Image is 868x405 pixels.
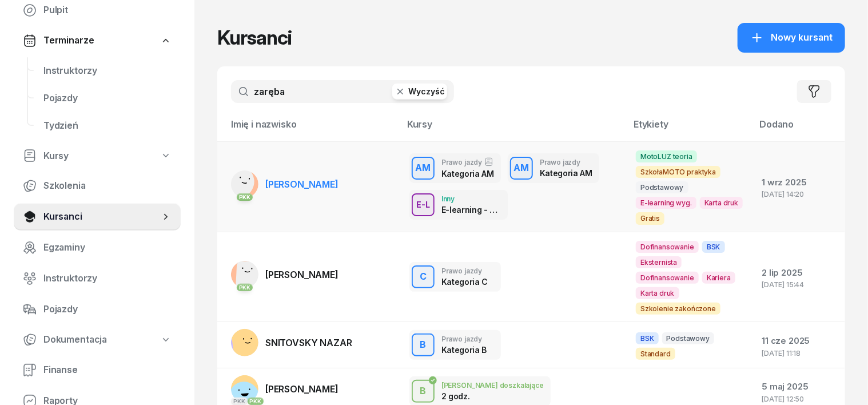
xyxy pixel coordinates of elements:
[627,117,752,141] th: Etykiety
[762,281,836,288] div: [DATE] 15:44
[636,241,699,253] span: Dofinansowanie
[14,265,181,292] a: Instruktorzy
[43,149,69,164] span: Kursy
[636,181,688,193] span: Podstawowy
[540,168,592,178] div: Kategoria AM
[217,117,400,141] th: Imię i nazwisko
[43,271,172,286] span: Instruktorzy
[231,80,454,103] input: Szukaj
[509,158,534,178] div: AM
[412,193,435,216] button: E-L
[636,272,699,284] span: Dofinansowanie
[43,33,94,48] span: Terminarze
[265,337,352,348] span: SNITOVSKY NAZAR
[43,178,172,193] span: Szkolenia
[441,205,501,215] div: E-learning - 90 dni
[43,118,172,133] span: Tydzień
[540,158,592,166] div: Prawo jazdy
[441,157,494,166] div: Prawo jazdy
[43,209,160,224] span: Kursanci
[217,27,292,48] h1: Kursanci
[265,178,339,190] span: [PERSON_NAME]
[14,203,181,231] a: Kursanci
[34,85,181,112] a: Pojazdy
[441,267,488,275] div: Prawo jazdy
[636,287,679,299] span: Karta druk
[441,382,544,389] div: [PERSON_NAME] doszkalające
[231,170,339,198] a: PKK[PERSON_NAME]
[231,261,339,288] a: PKK[PERSON_NAME]
[43,91,172,106] span: Pojazdy
[34,57,181,85] a: Instruktorzy
[237,284,253,291] div: PKK
[416,335,431,355] div: B
[14,143,181,169] a: Kursy
[702,272,735,284] span: Kariera
[738,23,845,53] button: Nowy kursant
[762,190,836,198] div: [DATE] 14:20
[412,157,435,180] button: AM
[400,117,627,141] th: Kursy
[14,356,181,384] a: Finanse
[762,333,836,348] div: 11 cze 2025
[441,195,501,202] div: Inny
[700,197,743,209] span: Karta druk
[392,84,447,100] button: Wyczyść
[636,348,675,360] span: Standard
[412,380,435,403] button: B
[43,363,172,378] span: Finanse
[441,345,487,355] div: Kategoria B
[237,193,253,201] div: PKK
[636,166,720,178] span: SzkołaMOTO praktyka
[34,112,181,140] a: Tydzień
[762,265,836,280] div: 2 lip 2025
[412,333,435,356] button: B
[265,269,339,280] span: [PERSON_NAME]
[14,27,181,54] a: Terminarze
[762,175,836,190] div: 1 wrz 2025
[441,391,501,401] div: 2 godz.
[762,350,836,357] div: [DATE] 11:18
[636,332,659,344] span: BSK
[14,234,181,261] a: Egzaminy
[441,335,487,343] div: Prawo jazdy
[412,197,435,212] div: E-L
[702,241,725,253] span: BSK
[231,375,339,403] a: PKKPKK[PERSON_NAME]
[411,158,436,178] div: AM
[636,197,696,209] span: E-learning wyg.
[14,296,181,323] a: Pojazdy
[416,382,431,401] div: B
[14,172,181,200] a: Szkolenia
[265,383,339,395] span: [PERSON_NAME]
[14,327,181,353] a: Dokumentacja
[762,379,836,394] div: 5 maj 2025
[43,302,172,317] span: Pojazdy
[43,63,172,78] span: Instruktorzy
[662,332,714,344] span: Podstawowy
[441,277,488,287] div: Kategoria C
[248,398,264,405] div: PKK
[636,303,720,315] span: Szkolenie zakończone
[441,169,494,178] div: Kategoria AM
[636,256,682,268] span: Eksternista
[43,332,107,347] span: Dokumentacja
[771,30,833,45] span: Nowy kursant
[762,395,836,403] div: [DATE] 12:50
[231,398,248,405] div: PKK
[752,117,845,141] th: Dodano
[636,150,697,162] span: MotoLUZ teoria
[231,329,352,356] a: SNITOVSKY NAZAR
[43,3,172,18] span: Pulpit
[43,240,172,255] span: Egzaminy
[510,157,533,180] button: AM
[636,212,664,224] span: Gratis
[415,267,431,287] div: C
[412,265,435,288] button: C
